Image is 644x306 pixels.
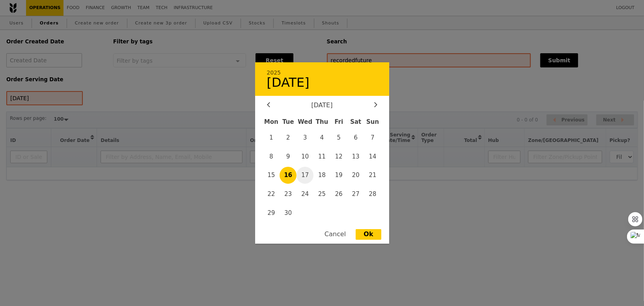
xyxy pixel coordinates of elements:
span: 5 [330,129,347,146]
span: 29 [263,204,280,221]
span: 8 [263,148,280,165]
span: 7 [364,129,381,146]
span: 18 [314,167,330,184]
div: [DATE] [267,102,377,109]
span: 17 [297,167,314,184]
span: 21 [364,167,381,184]
span: 30 [280,204,297,221]
span: 28 [364,186,381,203]
span: 19 [330,167,347,184]
span: 4 [314,129,330,146]
span: 20 [347,167,364,184]
div: Thu [314,115,330,129]
span: 25 [314,186,330,203]
span: 3 [297,129,314,146]
span: 10 [297,148,314,165]
div: Sat [347,115,364,129]
div: Tue [280,115,297,129]
span: 6 [347,129,364,146]
span: 26 [330,186,347,203]
span: 23 [280,186,297,203]
span: 2 [280,129,297,146]
div: Ok [356,229,381,240]
span: 14 [364,148,381,165]
span: 22 [263,186,280,203]
span: 9 [280,148,297,165]
div: Fri [330,115,347,129]
span: 15 [263,167,280,184]
span: 24 [297,186,314,203]
span: 16 [280,167,297,184]
span: 1 [263,129,280,146]
span: 12 [330,148,347,165]
div: Cancel [317,229,354,240]
span: 27 [347,186,364,203]
span: 11 [314,148,330,165]
div: Sun [364,115,381,129]
div: Mon [263,115,280,129]
div: Wed [297,115,314,129]
span: 13 [347,148,364,165]
div: 2025 [267,69,377,76]
div: [DATE] [267,76,377,89]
